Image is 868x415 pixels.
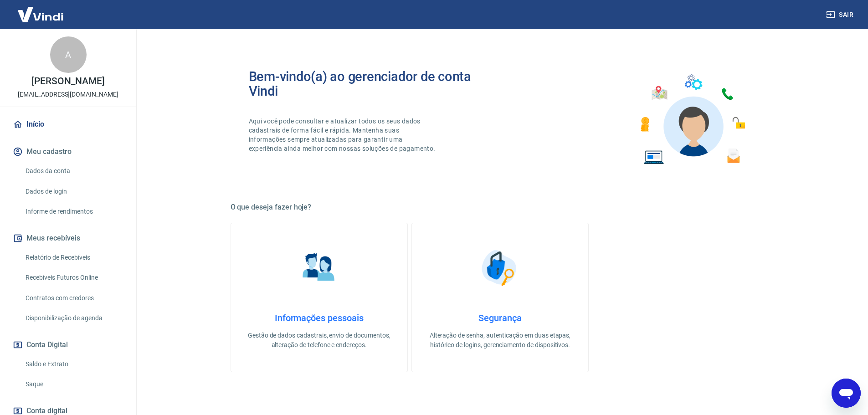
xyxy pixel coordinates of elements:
h4: Segurança [426,313,574,323]
h2: Bem-vindo(a) ao gerenciador de conta Vindi [249,69,500,98]
a: Disponibilização de agenda [22,309,125,328]
a: Recebíveis Futuros Online [22,268,125,287]
a: Início [11,114,125,134]
a: Dados da conta [22,162,125,180]
a: Dados de login [22,182,125,201]
a: Contratos com credores [22,289,125,307]
img: Imagem de um avatar masculino com diversos icones exemplificando as funcionalidades do gerenciado... [632,69,752,170]
h5: O que deseja fazer hoje? [231,203,770,212]
div: A [50,36,87,73]
p: [EMAIL_ADDRESS][DOMAIN_NAME] [18,90,118,99]
img: Segurança [477,245,523,291]
a: Saque [22,375,125,394]
p: [PERSON_NAME] [31,77,104,86]
h4: Informações pessoais [246,313,393,323]
a: Relatório de Recebíveis [22,248,125,267]
button: Sair [824,6,857,23]
a: SegurançaSegurançaAlteração de senha, autenticação em duas etapas, histórico de logins, gerenciam... [411,223,589,372]
button: Meus recebíveis [11,228,125,248]
a: Saldo e Extrato [22,355,125,374]
a: Informe de rendimentos [22,202,125,221]
p: Alteração de senha, autenticação em duas etapas, histórico de logins, gerenciamento de dispositivos. [426,331,574,350]
button: Meu cadastro [11,142,125,162]
p: Gestão de dados cadastrais, envio de documentos, alteração de telefone e endereços. [246,331,393,350]
img: Vindi [11,0,70,28]
a: Informações pessoaisInformações pessoaisGestão de dados cadastrais, envio de documentos, alteraçã... [231,223,408,372]
iframe: Botão para abrir a janela de mensagens [832,379,861,408]
img: Informações pessoais [296,245,342,291]
p: Aqui você pode consultar e atualizar todos os seus dados cadastrais de forma fácil e rápida. Mant... [249,117,437,153]
button: Conta Digital [11,335,125,355]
